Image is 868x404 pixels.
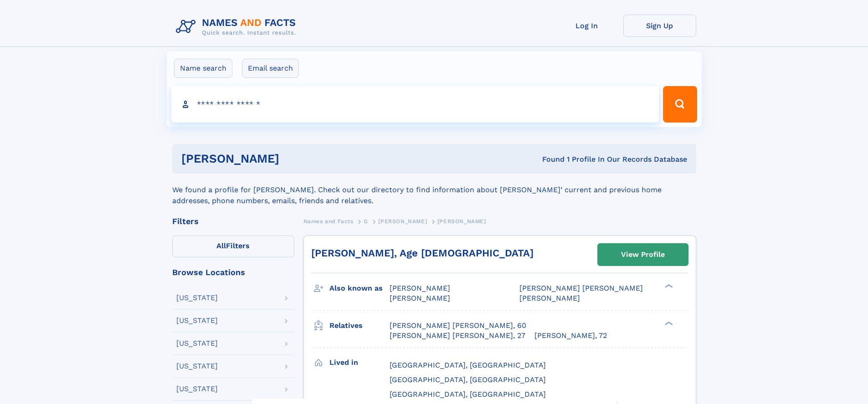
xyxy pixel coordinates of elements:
[663,86,697,123] button: Search Button
[364,215,368,227] a: G
[437,218,486,225] span: [PERSON_NAME]
[550,15,623,37] a: Log In
[311,247,534,259] a: [PERSON_NAME], Age [DEMOGRAPHIC_DATA]
[378,218,427,225] span: [PERSON_NAME]
[390,294,450,302] span: [PERSON_NAME]
[390,331,525,341] a: [PERSON_NAME] [PERSON_NAME], 27
[172,174,696,206] div: We found a profile for [PERSON_NAME]. Check out our directory to find information about [PERSON_N...
[329,355,390,370] h3: Lived in
[663,283,673,289] div: ❯
[378,215,427,227] a: [PERSON_NAME]
[176,340,218,347] div: [US_STATE]
[176,385,218,393] div: [US_STATE]
[242,59,299,78] label: Email search
[176,317,218,324] div: [US_STATE]
[172,268,294,276] div: Browse Locations
[623,15,696,37] a: Sign Up
[519,294,580,302] span: [PERSON_NAME]
[534,331,607,341] a: [PERSON_NAME], 72
[663,320,673,326] div: ❯
[329,281,390,296] h3: Also known as
[598,244,688,266] a: View Profile
[390,284,450,292] span: [PERSON_NAME]
[519,284,643,292] span: [PERSON_NAME] [PERSON_NAME]
[172,235,294,257] label: Filters
[390,321,526,331] a: [PERSON_NAME] [PERSON_NAME], 60
[364,218,368,225] span: G
[390,390,546,399] span: [GEOGRAPHIC_DATA], [GEOGRAPHIC_DATA]
[172,217,294,225] div: Filters
[390,361,546,369] span: [GEOGRAPHIC_DATA], [GEOGRAPHIC_DATA]
[303,215,354,227] a: Names and Facts
[172,15,303,39] img: Logo Names and Facts
[174,59,232,78] label: Name search
[216,241,226,250] span: All
[176,363,218,370] div: [US_STATE]
[176,294,218,302] div: [US_STATE]
[329,318,390,333] h3: Relatives
[411,154,687,164] div: Found 1 Profile In Our Records Database
[171,86,659,123] input: search input
[181,153,411,164] h1: [PERSON_NAME]
[621,244,665,265] div: View Profile
[390,375,546,384] span: [GEOGRAPHIC_DATA], [GEOGRAPHIC_DATA]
